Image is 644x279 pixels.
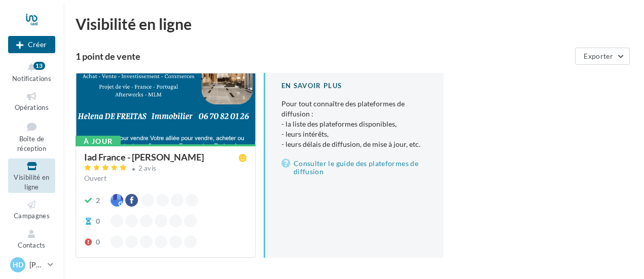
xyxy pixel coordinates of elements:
div: Iad France - [PERSON_NAME] [84,152,204,162]
li: - la liste des plateformes disponibles, [281,119,427,129]
span: Visibilité en ligne [14,173,49,191]
div: 0 [96,237,100,247]
span: Opérations [15,103,49,111]
div: Nouvelle campagne [8,36,55,53]
div: 2 avis [138,165,157,172]
a: Consulter le guide des plateformes de diffusion [281,157,427,178]
a: Contacts [8,226,55,251]
a: HD [PERSON_NAME] [8,255,55,274]
a: Boîte de réception [8,118,55,155]
div: 1 point de vente [76,52,571,61]
p: [PERSON_NAME] [29,260,44,270]
span: Contacts [18,241,46,249]
span: Ouvert [84,174,106,182]
button: Créer [8,36,55,53]
span: Notifications [12,74,51,83]
span: Campagnes [14,212,50,220]
a: Opérations [8,89,55,113]
span: Boîte de réception [17,135,46,152]
a: 2 avis [84,163,247,175]
p: Pour tout connaître des plateformes de diffusion : [281,99,427,149]
div: 2 [96,195,100,206]
button: Notifications 13 [8,60,55,85]
li: - leurs délais de diffusion, de mise à jour, etc. [281,139,427,149]
span: Exporter [584,52,613,60]
li: - leurs intérêts, [281,129,427,139]
div: 0 [96,216,100,226]
button: Exporter [575,48,630,65]
span: HD [13,260,23,270]
div: Visibilité en ligne [76,16,632,31]
a: Campagnes [8,197,55,222]
div: En savoir plus [281,81,427,91]
a: Visibilité en ligne [8,158,55,193]
div: À jour [76,136,121,147]
div: 13 [33,62,45,70]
